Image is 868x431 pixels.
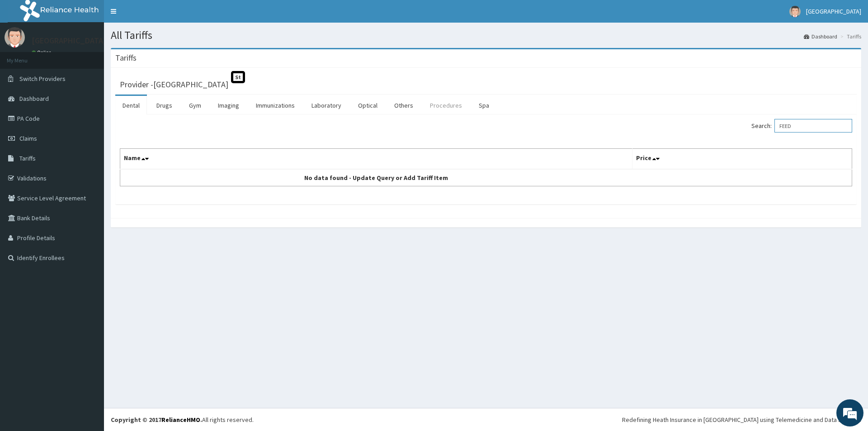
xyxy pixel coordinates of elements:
span: We're online! [52,114,125,205]
img: User Image [789,6,801,17]
div: Redefining Heath Insurance in [GEOGRAPHIC_DATA] using Telemedicine and Data Science! [622,415,861,424]
textarea: Type your message and hit 'Enter' [5,247,172,279]
p: [GEOGRAPHIC_DATA] [32,37,106,45]
label: Search: [751,119,852,133]
th: Price [632,149,852,170]
td: No data found - Update Query or Add Tariff Item [120,169,632,186]
span: Tariffs [19,154,36,162]
span: [GEOGRAPHIC_DATA] [806,7,861,15]
div: Minimize live chat window [148,5,170,26]
span: Dashboard [19,95,49,103]
a: Dashboard [804,33,837,40]
strong: Copyright © 2017 . [111,416,202,424]
img: d_794563401_company_1708531726252_794563401 [17,45,37,68]
a: RelianceHMO [161,416,200,424]
a: Spa [472,96,496,115]
div: Chat with us now [47,51,152,62]
img: User Image [5,27,25,47]
a: Immunizations [249,96,302,115]
li: Tariffs [838,33,861,40]
h1: All Tariffs [111,29,861,41]
footer: All rights reserved. [104,408,868,431]
a: Laboratory [304,96,349,115]
h3: Provider - [GEOGRAPHIC_DATA] [120,81,228,89]
a: Drugs [149,96,179,115]
a: Dental [115,96,147,115]
input: Search: [774,119,852,133]
a: Imaging [211,96,246,115]
a: Procedures [423,96,469,115]
span: Switch Providers [19,75,66,83]
a: Others [387,96,420,115]
span: Claims [19,134,37,142]
a: Optical [351,96,385,115]
th: Name [120,149,632,170]
h3: Tariffs [115,54,137,62]
span: St [231,71,245,83]
a: Online [32,49,53,56]
a: Gym [182,96,208,115]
